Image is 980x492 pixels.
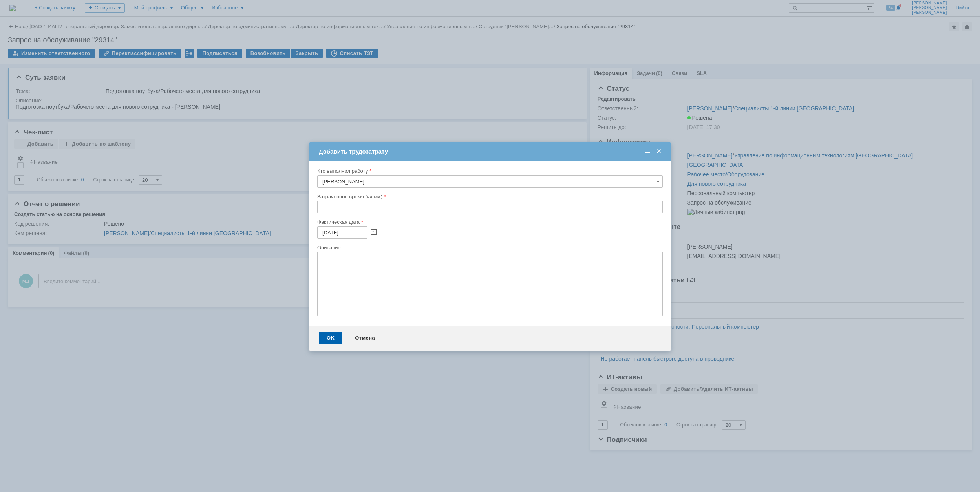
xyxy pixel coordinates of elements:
span: Закрыть [655,148,663,155]
span: Свернуть (Ctrl + M) [644,148,652,155]
div: Фактическая дата [317,219,661,225]
div: Затраченное время (чч:мм) [317,194,661,199]
div: Добавить трудозатрату [319,148,663,155]
div: Описание [317,245,661,250]
div: Кто выполнил работу [317,168,661,174]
